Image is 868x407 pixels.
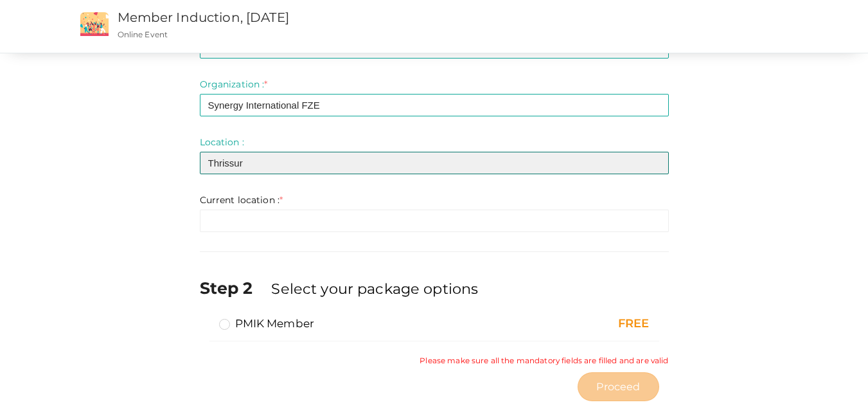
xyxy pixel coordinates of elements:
label: PMIK Member [219,316,315,331]
label: Organization : [200,78,268,91]
label: Select your package options [271,278,478,299]
label: Current location : [200,194,283,206]
img: event2.png [80,12,109,36]
a: Member Induction, [DATE] [118,10,289,25]
small: Please make sure all the mandatory fields are filled and are valid [420,355,668,366]
span: Proceed [596,379,640,394]
p: Online Event [118,29,552,40]
label: Step 2 [200,276,269,300]
button: Proceed [578,372,659,401]
label: Location : [200,136,244,149]
div: FREE [522,316,649,332]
